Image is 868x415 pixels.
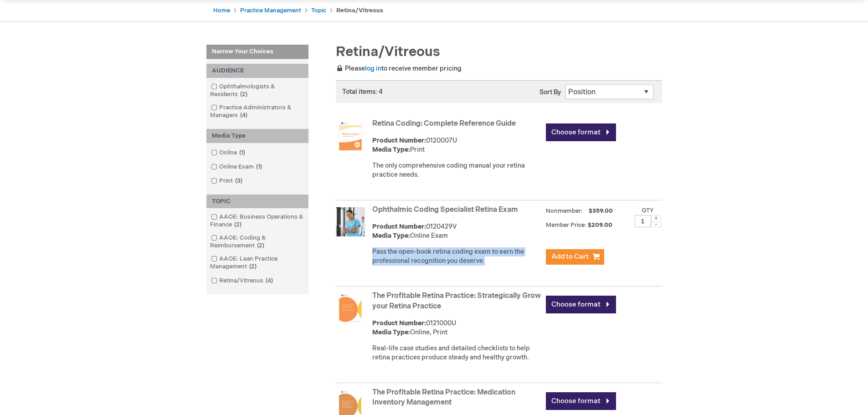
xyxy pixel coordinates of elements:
[372,136,541,154] div: 0120007U Print
[372,146,410,154] strong: Media Type:
[546,205,583,217] strong: Nonmember:
[372,247,541,266] p: Pass the open-book retina coding exam to earn the professional recognition you deserve.
[342,88,383,96] span: Total items: 4
[546,221,586,229] strong: Member Price:
[247,263,259,270] span: 2
[255,242,267,249] span: 2
[238,91,250,98] span: 2
[372,344,541,362] div: Real-life case studies and detailed checklists to help retina practices produce steady and health...
[372,232,410,240] strong: Media Type:
[240,7,301,14] a: Practice Management
[635,215,651,227] input: Qty
[642,207,654,214] label: Qty
[238,112,250,119] span: 4
[209,213,306,229] a: AAOE: Business Operations & Finance2
[587,207,614,215] span: $359.00
[539,88,561,96] label: Sort By
[209,149,249,157] a: Online1
[263,277,275,284] span: 4
[209,103,306,120] a: Practice Administrators & Managers4
[372,222,541,241] div: 0120429V Online Exam
[336,7,383,14] strong: Retina/Vitreous
[372,205,518,214] a: Ophthalmic Coding Specialist Retina Exam
[551,252,589,261] span: Add to Cart
[372,328,410,336] strong: Media Type:
[206,64,308,78] div: AUDIENCE
[372,319,426,327] strong: Product Number:
[365,65,381,72] a: log in
[588,221,614,229] span: $209.00
[232,221,244,228] span: 2
[254,163,264,170] span: 1
[336,207,365,236] img: Ophthalmic Coding Specialist Retina Exam
[372,223,426,231] strong: Product Number:
[372,161,541,179] p: The only comprehensive coding manual your retina practice needs.
[206,45,308,59] strong: Narrow Your Choices
[233,177,245,184] span: 3
[209,177,246,185] a: Print3
[206,129,308,143] div: Media Type
[372,137,426,144] strong: Product Number:
[209,234,306,250] a: AAOE: Coding & Reimbursement2
[206,195,308,209] div: TOPIC
[237,149,247,156] span: 1
[209,255,306,271] a: AAOE: Lean Practice Management2
[546,249,604,265] button: Add to Cart
[336,44,440,60] span: Retina/Vitreous
[336,121,365,150] img: Retina Coding: Complete Reference Guide
[213,7,230,14] a: Home
[546,296,616,313] a: Choose format
[209,163,266,171] a: Online Exam1
[209,277,277,285] a: Retina/Vitreous4
[546,123,616,141] a: Choose format
[311,7,326,14] a: Topic
[372,292,541,311] a: The Profitable Retina Practice: Strategically Grow your Retina Practice
[372,119,516,128] a: Retina Coding: Complete Reference Guide
[372,388,515,407] a: The Profitable Retina Practice: Medication Inventory Management
[372,319,541,337] div: 0121000U Online, Print
[336,65,462,72] span: Please to receive member pricing
[546,392,616,410] a: Choose format
[209,82,306,99] a: Ophthalmologists & Residents2
[336,293,365,323] img: The Profitable Retina Practice: Strategically Grow your Retina Practice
